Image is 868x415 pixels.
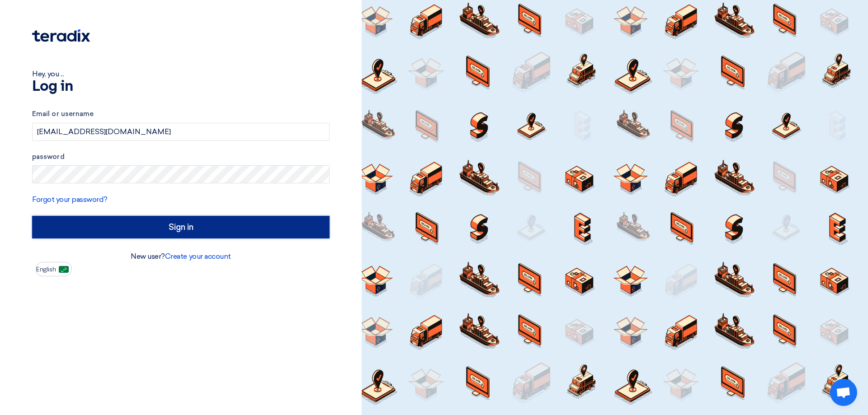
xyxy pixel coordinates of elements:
input: Enter your business email or username [32,123,330,141]
font: Email or username [32,110,94,118]
a: Create your account [165,252,231,261]
input: Sign in [32,216,330,238]
button: English [36,262,72,276]
font: Log in [32,79,73,94]
font: Hey, you ... [32,70,64,78]
font: New user? [131,252,165,261]
img: Teradix logo [32,29,90,42]
font: password [32,153,65,161]
font: English [36,266,56,273]
a: Open chat [830,379,857,406]
img: ar-AR.png [59,266,69,273]
a: Forgot your password? [32,195,108,204]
